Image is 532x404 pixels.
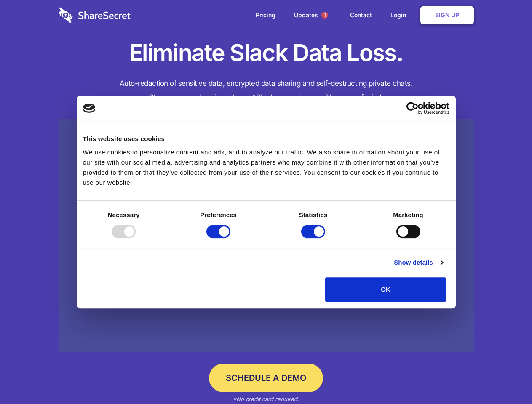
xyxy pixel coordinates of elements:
strong: Preferences [200,211,237,218]
img: logo-wordmark-white-trans-d4663122ce5f474addd5e946df7df03e33cb6a1c49d2221995e7729f52c070b2.svg [59,7,131,23]
strong: Necessary [108,211,140,218]
span: 1 [321,12,328,19]
a: Show details [394,258,443,268]
strong: Marketing [393,211,423,218]
a: Schedule a Demo [209,364,323,392]
img: logo [83,104,96,113]
h1: Eliminate Slack Data Loss. [59,38,474,68]
a: Login [382,2,419,28]
a: Wistia video thumbnail [59,119,474,352]
a: Usercentrics Cookiebot - opens in a new window [376,102,449,114]
a: Sign Up [420,6,474,24]
em: *No credit card required. [233,396,299,402]
a: Pricing [247,2,284,28]
div: This website uses cookies [83,134,449,144]
a: Contact [342,2,380,28]
div: We use cookies to personalize content and ads, and to analyze our traffic. We also share informat... [83,147,449,188]
strong: Statistics [299,211,328,218]
button: OK [325,277,446,302]
h4: Auto-redaction of sensitive data, encrypted data sharing and self-destructing private chats. Shar... [59,77,474,104]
